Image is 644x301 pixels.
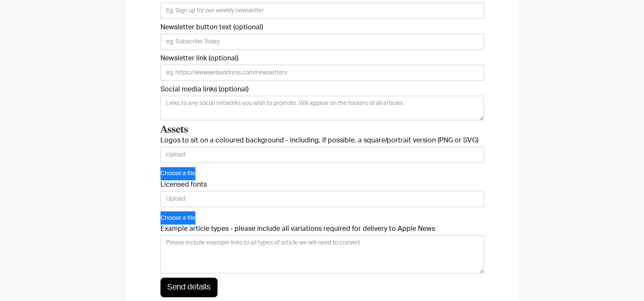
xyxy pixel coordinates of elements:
[160,125,484,136] h3: Assets
[160,23,484,31] label: Newsletter button text (optional)
[160,180,484,189] label: Licensed fonts
[160,54,484,62] label: Newsletter link (optional)
[160,65,484,81] input: eg. https://www.webaddress.com/newsletters
[160,3,484,19] input: Eg. Sign up for our weekly newsletter
[160,147,484,163] input: Upload
[160,278,218,297] input: Send details
[160,211,195,224] button: Choose a file
[160,224,484,233] label: Example article types - please include all variations required for delivery to Apple News
[160,191,484,207] input: Upload
[160,85,484,94] label: Social media links (optional)
[160,34,484,50] input: eg. Subscribe Today
[160,167,195,180] button: Choose a file
[160,136,484,145] label: Logos to sit on a coloured background - including, if possible, a square/portrait version (PNG or...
